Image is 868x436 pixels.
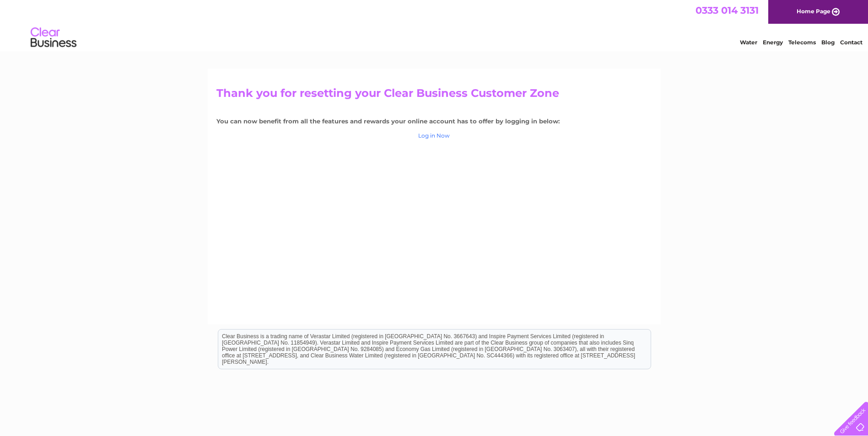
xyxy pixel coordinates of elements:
[695,5,759,16] a: 0333 014 3131
[788,39,816,46] a: Telecoms
[216,118,652,125] h4: You can now benefit from all the features and rewards your online account has to offer by logging...
[418,132,450,139] a: Log in Now
[216,87,652,104] h2: Thank you for resetting your Clear Business Customer Zone
[840,39,863,46] a: Contact
[218,5,651,44] div: Clear Business is a trading name of Verastar Limited (registered in [GEOGRAPHIC_DATA] No. 3667643...
[763,39,783,46] a: Energy
[30,24,77,52] img: logo.png
[740,39,757,46] a: Water
[821,39,835,46] a: Blog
